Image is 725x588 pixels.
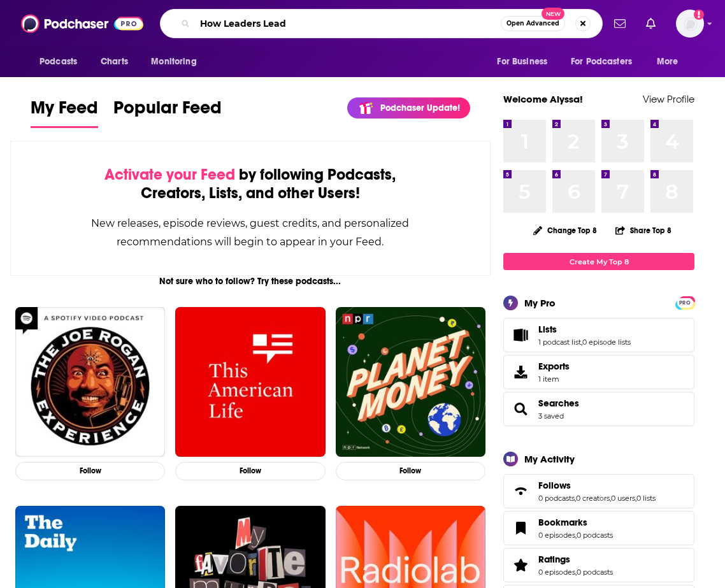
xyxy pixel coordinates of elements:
[635,494,636,503] span: ,
[503,548,694,582] span: Ratings
[175,462,325,480] button: Follow
[503,318,694,352] span: Lists
[195,13,501,34] input: Search podcasts, credits, & more...
[31,50,94,74] button: open menu
[582,338,631,347] a: 0 episode lists
[31,97,98,128] a: My Feed
[538,480,656,491] a: Follows
[542,8,564,20] span: New
[508,556,533,574] a: Ratings
[336,462,485,480] button: Follow
[31,97,98,126] span: My Feed
[508,400,533,418] a: Searches
[524,297,556,309] div: My Pro
[538,324,631,335] a: Lists
[577,568,613,577] a: 0 podcasts
[538,375,570,384] span: 1 item
[538,361,570,372] span: Exports
[75,214,426,251] div: New releases, episode reviews, guest credits, and personalized recommendations will begin to appe...
[503,355,694,389] a: Exports
[503,511,694,545] span: Bookmarks
[10,276,491,287] div: Not sure who to follow? Try these podcasts...
[538,517,613,528] a: Bookmarks
[657,53,678,71] span: More
[676,10,704,38] span: Logged in as ThriveMarket
[508,326,533,344] a: Lists
[39,53,77,71] span: Podcasts
[615,218,672,243] button: Share Top 8
[151,53,196,71] span: Monitoring
[501,16,565,31] button: Open AdvancedNew
[575,494,576,503] span: ,
[508,363,533,381] span: Exports
[503,474,694,508] span: Follows
[538,494,575,503] a: 0 podcasts
[538,480,571,491] span: Follows
[503,253,694,270] a: Create My Top 8
[636,494,656,503] a: 0 lists
[101,53,128,71] span: Charts
[538,338,581,347] a: 1 podcast list
[577,531,613,540] a: 0 podcasts
[508,482,533,500] a: Follows
[676,10,704,38] button: Show profile menu
[538,412,564,420] a: 3 saved
[142,50,213,74] button: open menu
[610,494,611,503] span: ,
[571,53,632,71] span: For Podcasters
[575,531,577,540] span: ,
[488,50,563,74] button: open menu
[576,494,610,503] a: 0 creators
[160,9,603,38] div: Search podcasts, credits, & more...
[677,298,693,308] span: PRO
[641,13,661,34] a: Show notifications dropdown
[575,568,577,577] span: ,
[581,338,582,347] span: ,
[526,222,605,238] button: Change Top 8
[113,97,222,128] a: Popular Feed
[503,392,694,426] span: Searches
[677,298,693,307] a: PRO
[75,166,426,203] div: by following Podcasts, Creators, Lists, and other Users!
[611,494,635,503] a: 0 users
[524,453,575,465] div: My Activity
[538,568,575,577] a: 0 episodes
[538,554,570,565] span: Ratings
[104,165,235,184] span: Activate your Feed
[508,519,533,537] a: Bookmarks
[538,324,557,335] span: Lists
[175,307,325,457] img: This American Life
[92,50,136,74] a: Charts
[538,517,587,528] span: Bookmarks
[15,307,165,457] img: The Joe Rogan Experience
[694,10,704,20] svg: Add a profile image
[503,93,583,105] a: Welcome Alyssa!
[113,97,222,126] span: Popular Feed
[538,531,575,540] a: 0 episodes
[676,10,704,38] img: User Profile
[538,554,613,565] a: Ratings
[643,93,694,105] a: View Profile
[648,50,694,74] button: open menu
[15,462,165,480] button: Follow
[506,20,559,27] span: Open Advanced
[497,53,547,71] span: For Business
[21,11,143,36] img: Podchaser - Follow, Share and Rate Podcasts
[609,13,631,34] a: Show notifications dropdown
[336,307,485,457] img: Planet Money
[563,50,650,74] button: open menu
[380,103,460,113] p: Podchaser Update!
[538,398,579,409] a: Searches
